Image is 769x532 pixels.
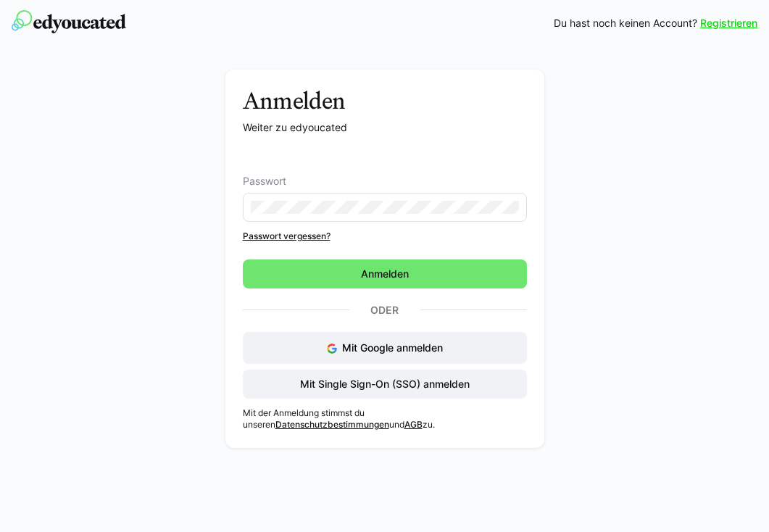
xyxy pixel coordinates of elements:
p: Weiter zu edyoucated [243,120,527,135]
button: Mit Single Sign-On (SSO) anmelden [243,370,527,399]
span: Passwort [243,175,286,187]
p: Mit der Anmeldung stimmst du unseren und zu. [243,407,527,431]
a: Passwort vergessen? [243,230,527,242]
a: Datenschutzbestimmungen [275,419,389,430]
span: Mit Single Sign-On (SSO) anmelden [298,377,472,391]
span: Du hast noch keinen Account? [554,16,697,30]
p: Oder [349,300,420,320]
button: Anmelden [243,259,527,288]
a: AGB [404,419,423,430]
button: Mit Google anmelden [243,332,527,364]
a: Registrieren [700,16,757,30]
h3: Anmelden [243,87,527,115]
span: Mit Google anmelden [342,341,443,354]
span: Anmelden [359,267,411,281]
img: edyoucated [12,10,126,33]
